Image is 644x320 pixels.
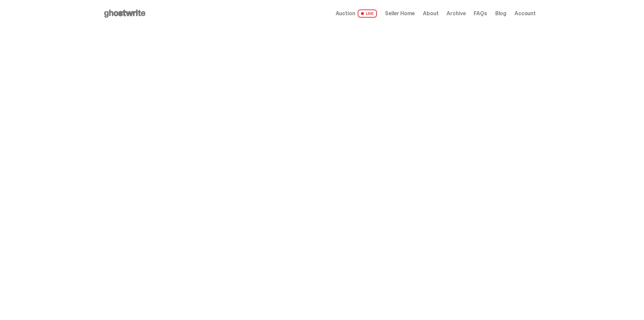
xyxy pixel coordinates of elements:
[385,11,415,16] a: Seller Home
[515,11,536,16] a: Account
[358,9,377,18] span: LIVE
[423,11,438,16] a: About
[474,11,487,16] a: FAQs
[336,9,377,18] a: Auction LIVE
[336,11,355,16] span: Auction
[495,11,506,16] a: Blog
[447,11,466,16] a: Archive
